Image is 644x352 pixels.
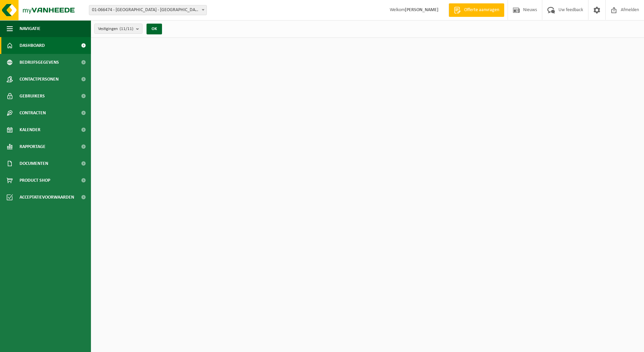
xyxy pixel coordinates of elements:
[98,24,133,34] span: Vestigingen
[20,54,59,71] span: Bedrijfsgegevens
[20,37,45,54] span: Dashboard
[20,155,48,172] span: Documenten
[20,20,40,37] span: Navigatie
[449,3,504,17] a: Offerte aanvragen
[20,189,74,206] span: Acceptatievoorwaarden
[20,172,50,189] span: Product Shop
[89,5,207,15] span: 01-066474 - STORA ENSO LANGERBRUGGE - GENT
[20,71,59,88] span: Contactpersonen
[147,24,162,34] button: OK
[94,24,142,34] button: Vestigingen(11/11)
[405,7,439,12] strong: [PERSON_NAME]
[89,5,206,15] span: 01-066474 - STORA ENSO LANGERBRUGGE - GENT
[462,7,501,13] span: Offerte aanvragen
[20,88,45,105] span: Gebruikers
[20,105,46,121] span: Contracten
[120,27,133,31] count: (11/11)
[20,121,40,138] span: Kalender
[20,138,45,155] span: Rapportage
